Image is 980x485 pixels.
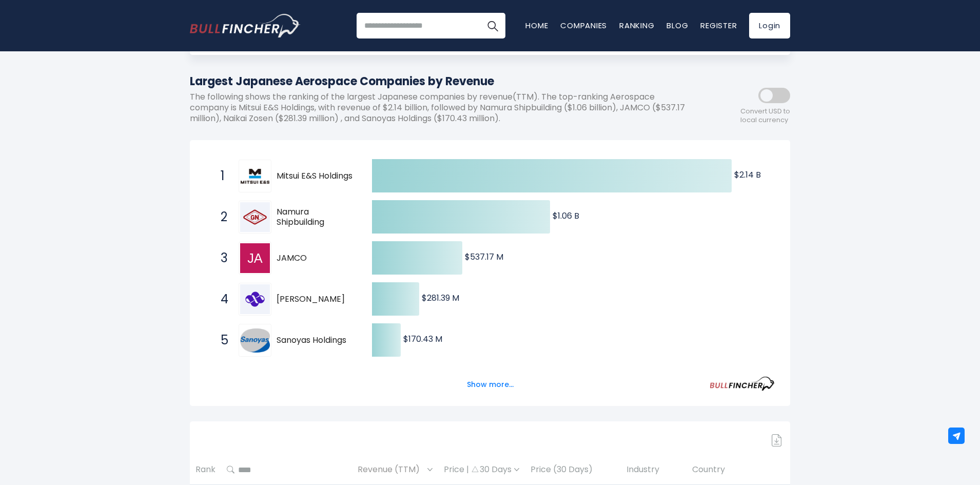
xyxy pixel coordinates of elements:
span: 4 [215,290,226,308]
a: Ranking [619,20,654,31]
button: Search [480,13,505,38]
text: $281.39 M [422,292,459,304]
span: Mitsui E&S Holdings [277,171,354,182]
a: Go to homepage [190,14,300,37]
img: Namura Shipbuilding [240,202,270,232]
span: 3 [215,249,226,267]
img: JAMCO [240,243,270,273]
text: $1.06 B [553,210,579,222]
img: Mitsui E&S Holdings [240,168,270,184]
span: 2 [215,208,226,226]
text: $2.14 B [734,169,761,181]
a: Home [525,20,548,31]
span: [PERSON_NAME] [277,294,354,305]
h1: Largest Japanese Aerospace Companies by Revenue [190,73,698,90]
a: Companies [560,20,607,31]
a: Blog [667,20,688,31]
span: Namura Shipbuilding [277,207,354,228]
p: The following shows the ranking of the largest Japanese companies by revenue(TTM). The top-rankin... [190,92,698,124]
button: Show more... [461,376,520,393]
span: Sanoyas Holdings [277,335,354,346]
th: Rank [190,455,221,485]
img: Sanoyas Holdings [240,328,270,353]
text: $170.43 M [403,333,442,345]
th: Industry [621,455,687,485]
div: Price | 30 Days [444,464,519,475]
th: Price (30 Days) [525,455,621,485]
span: 1 [215,167,226,185]
span: 5 [215,332,226,349]
img: Naikai Zosen [240,284,270,314]
a: Login [749,13,790,38]
text: $537.17 M [465,251,503,263]
img: Bullfincher logo [190,14,301,37]
a: Register [700,20,737,31]
span: Convert USD to local currency [740,107,790,125]
span: JAMCO [277,253,354,264]
span: Revenue (TTM) [358,462,425,478]
th: Country [687,455,790,485]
